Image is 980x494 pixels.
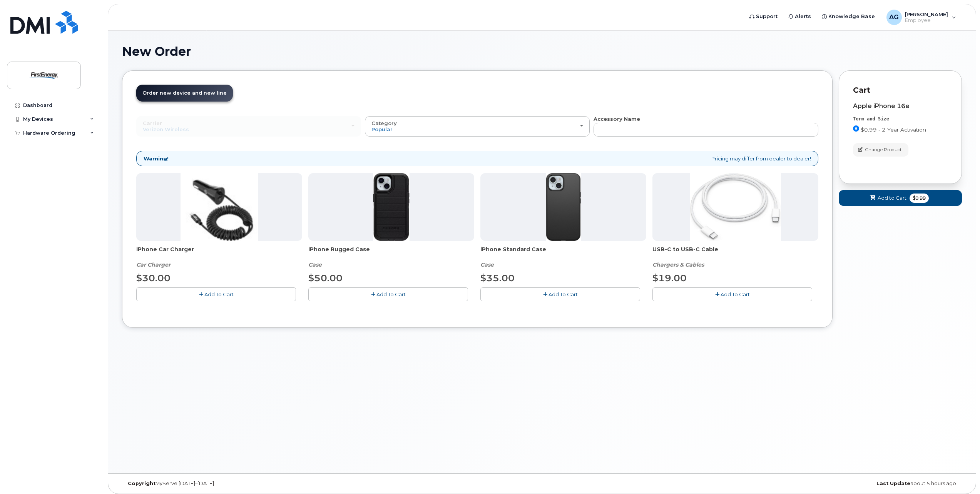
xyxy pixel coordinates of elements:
span: iPhone Car Charger [136,245,302,261]
div: iPhone Car Charger [136,245,302,269]
button: Category Popular [365,116,590,136]
iframe: Messenger Launcher [947,461,974,488]
span: $0.99 - 2 Year Activation [861,127,926,133]
span: $30.00 [136,272,171,284]
p: Cart [853,85,948,96]
span: iPhone Standard Case [480,245,646,261]
button: Add To Cart [308,287,468,301]
div: Pricing may differ from dealer to dealer! [136,151,818,167]
span: Add To Cart [376,291,406,297]
strong: Copyright [128,481,156,486]
div: Term and Size [853,116,948,122]
strong: Accessory Name [594,116,640,122]
em: Case [480,261,494,268]
span: Add to Cart [878,194,906,202]
img: Defender.jpg [373,173,410,241]
img: USB-C.jpg [690,173,781,241]
div: USB-C to USB-C Cable [652,245,818,269]
span: Category [371,120,397,126]
div: Apple iPhone 16e [853,103,948,110]
span: Add To Cart [721,291,750,297]
div: iPhone Rugged Case [308,245,474,269]
div: about 5 hours ago [682,481,962,487]
span: Popular [371,126,393,132]
span: iPhone Rugged Case [308,245,474,261]
em: Chargers & Cables [652,261,704,268]
button: Add To Cart [652,287,812,301]
span: Add To Cart [204,291,234,297]
em: Car Charger [136,261,171,268]
em: Case [308,261,322,268]
button: Add To Cart [480,287,640,301]
button: Add To Cart [136,287,296,301]
span: Add To Cart [549,291,578,297]
h1: New Order [122,45,962,58]
span: Change Product [865,146,902,153]
span: $50.00 [308,272,343,284]
span: $0.99 [910,194,929,203]
span: $35.00 [480,272,515,284]
button: Change Product [853,143,908,157]
div: MyServe [DATE]–[DATE] [122,481,402,487]
span: Order new device and new line [142,90,227,96]
strong: Last Update [876,481,910,486]
button: Add to Cart $0.99 [839,190,962,206]
strong: Warning! [144,155,169,162]
input: $0.99 - 2 Year Activation [853,125,859,132]
span: $19.00 [652,272,687,284]
img: Symmetry.jpg [546,173,581,241]
img: iphonesecg.jpg [181,173,258,241]
span: USB-C to USB-C Cable [652,245,818,261]
div: iPhone Standard Case [480,245,646,269]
